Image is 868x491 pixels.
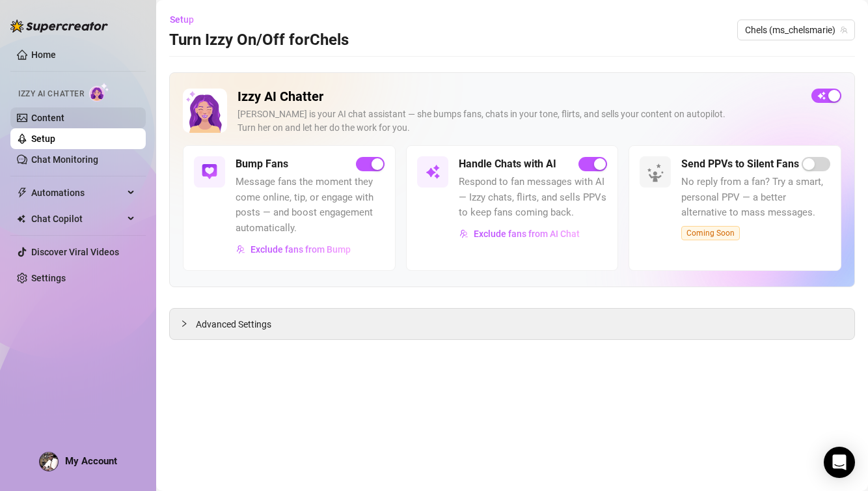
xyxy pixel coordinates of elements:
[170,14,194,25] span: Setup
[236,175,385,236] span: Message fans the moment they come online, tip, or engage with posts — and boost engagement automa...
[681,175,830,221] span: No reply from a fan? Try a smart, personal PPV — a better alternative to mass messages.
[745,20,847,40] span: Chels (ms_chelsmarie)
[425,164,441,180] img: svg%3e
[237,89,801,105] h2: Izzy AI Chatter
[31,154,98,165] a: Chat Monitoring
[180,316,196,331] div: collapsed
[169,9,204,30] button: Setup
[180,320,188,328] span: collapsed
[31,49,56,60] a: Home
[459,229,468,238] img: svg%3e
[251,244,351,255] span: Exclude fans from Bump
[31,113,64,123] a: Content
[237,107,801,135] div: [PERSON_NAME] is your AI chat assistant — she bumps fans, chats in your tone, flirts, and sells y...
[681,226,740,240] span: Coming Soon
[31,273,66,283] a: Settings
[17,214,25,223] img: Chat Copilot
[89,83,109,102] img: AI Chatter
[236,239,351,260] button: Exclude fans from Bump
[459,223,580,244] button: Exclude fans from AI Chat
[824,447,855,478] div: Open Intercom Messenger
[17,188,27,198] span: thunderbolt
[169,30,349,51] h3: Turn Izzy On/Off for Chels
[236,245,245,254] img: svg%3e
[202,164,217,180] img: svg%3e
[183,89,227,133] img: Izzy AI Chatter
[31,133,55,144] a: Setup
[474,229,580,239] span: Exclude fans from AI Chat
[10,20,108,33] img: logo-BBDzfeDw.svg
[840,26,848,34] span: team
[236,156,288,172] h5: Bump Fans
[31,247,119,257] a: Discover Viral Videos
[65,455,117,467] span: My Account
[459,175,608,221] span: Respond to fan messages with AI — Izzy chats, flirts, and sells PPVs to keep fans coming back.
[31,208,124,229] span: Chat Copilot
[459,156,556,172] h5: Handle Chats with AI
[681,156,799,172] h5: Send PPVs to Silent Fans
[31,182,124,203] span: Automations
[40,453,58,471] img: ACg8ocJdL4usd-aCzqAKhC090uIINCD-xUXNNvkQUkoEQWB3-52H_cI=s96-c
[18,88,84,100] span: Izzy AI Chatter
[196,317,271,331] span: Advanced Settings
[647,163,668,184] img: silent-fans-ppv-o-N6Mmdf.svg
